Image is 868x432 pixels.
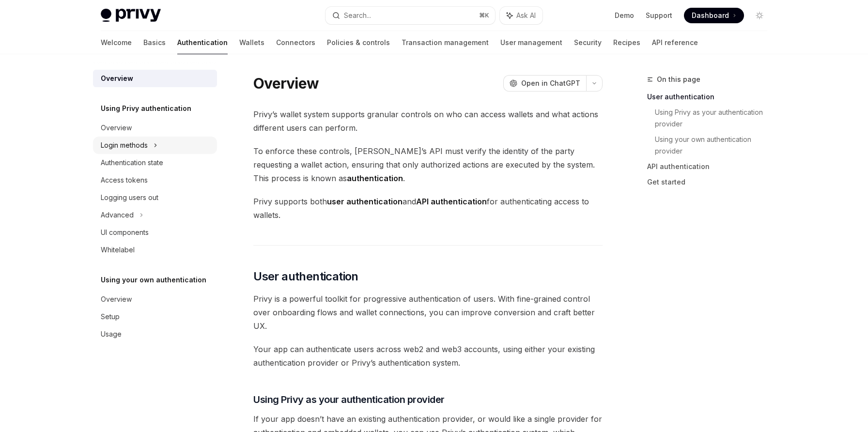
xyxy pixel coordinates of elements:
strong: authentication [347,173,403,183]
div: Login methods [101,139,148,151]
div: Overview [101,73,133,84]
a: Wallets [239,31,264,54]
a: Authentication [177,31,228,54]
a: Get started [647,174,775,190]
a: Overview [93,119,217,137]
div: UI components [101,227,149,238]
strong: user authentication [327,197,403,206]
a: User management [500,31,562,54]
div: Authentication state [101,157,163,169]
a: Whitelabel [93,241,217,259]
div: Access tokens [101,174,148,186]
a: Recipes [613,31,640,54]
a: Basics [143,31,166,54]
strong: API authentication [416,197,487,206]
a: Logging users out [93,189,217,206]
a: Usage [93,325,217,343]
span: ⌘ K [479,12,489,19]
span: Open in ChatGPT [521,78,580,88]
span: Privy’s wallet system supports granular controls on who can access wallets and what actions diffe... [253,108,603,135]
a: Overview [93,291,217,308]
a: Support [646,11,672,20]
span: On this page [657,74,700,85]
span: Using Privy as your authentication provider [253,393,445,406]
a: Using Privy as your authentication provider [655,105,775,132]
h5: Using your own authentication [101,274,206,286]
a: Policies & controls [327,31,390,54]
a: Access tokens [93,171,217,189]
span: Your app can authenticate users across web2 and web3 accounts, using either your existing authent... [253,342,603,370]
a: Transaction management [402,31,489,54]
a: Overview [93,70,217,87]
button: Search...⌘K [325,7,495,24]
div: Advanced [101,209,134,221]
div: Setup [101,311,120,323]
span: Dashboard [692,11,729,20]
a: Using your own authentication provider [655,132,775,159]
span: Privy is a powerful toolkit for progressive authentication of users. With fine-grained control ov... [253,292,603,333]
a: Demo [615,11,634,20]
div: Overview [101,293,132,305]
a: Security [574,31,602,54]
a: Connectors [276,31,315,54]
span: Ask AI [516,11,536,20]
a: API authentication [647,159,775,174]
a: Authentication state [93,154,217,171]
a: Dashboard [684,8,744,23]
button: Toggle dark mode [752,8,767,23]
div: Whitelabel [101,244,135,256]
img: light logo [101,9,161,22]
div: Usage [101,328,122,340]
button: Open in ChatGPT [503,75,586,92]
span: Privy supports both and for authenticating access to wallets. [253,195,603,222]
h5: Using Privy authentication [101,103,191,114]
div: Overview [101,122,132,134]
button: Ask AI [500,7,542,24]
div: Logging users out [101,192,158,203]
a: Setup [93,308,217,325]
a: UI components [93,224,217,241]
a: API reference [652,31,698,54]
a: User authentication [647,89,775,105]
span: To enforce these controls, [PERSON_NAME]’s API must verify the identity of the party requesting a... [253,144,603,185]
h1: Overview [253,75,319,92]
div: Search... [344,10,371,21]
a: Welcome [101,31,132,54]
span: User authentication [253,269,358,284]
